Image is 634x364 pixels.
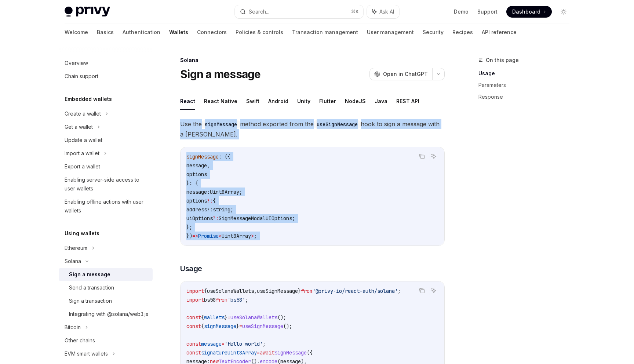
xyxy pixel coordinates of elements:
div: Send a transaction [69,283,114,292]
span: }) [186,233,192,239]
div: Solana [65,257,81,266]
span: const [186,323,201,330]
code: useSignMessage [314,120,361,128]
span: options [186,171,207,178]
span: message [186,162,207,169]
div: Sign a message [69,270,110,279]
h5: Using wallets [65,229,99,238]
a: Wallets [169,23,188,41]
img: light logo [65,7,110,17]
a: Welcome [65,23,88,41]
span: useSolanaWallets [230,314,277,321]
span: => [192,233,198,239]
span: = [239,323,242,330]
span: } [236,323,239,330]
div: Create a wallet [65,109,101,118]
h5: Embedded wallets [65,95,112,103]
div: Update a wallet [65,136,102,145]
button: Ask AI [429,152,438,161]
button: Java [375,92,387,110]
span: = [227,314,230,321]
a: Dashboard [506,6,552,18]
a: Policies & controls [236,23,283,41]
span: Dashboard [512,8,540,15]
span: } [298,288,301,294]
a: Enabling server-side access to user wallets [59,173,153,195]
span: { [201,323,204,330]
button: React Native [204,92,237,110]
div: Overview [65,59,88,68]
span: ?: [207,197,213,204]
a: Transaction management [292,23,358,41]
div: EVM smart wallets [65,349,108,358]
a: Response [478,91,575,103]
a: Export a wallet [59,160,153,173]
span: '@privy-io/react-auth/solana' [313,288,398,294]
span: }: { [186,180,198,186]
span: ; [398,288,401,294]
span: { [204,288,207,294]
a: Connectors [197,23,227,41]
span: await [260,349,274,356]
a: Integrating with @solana/web3.js [59,307,153,321]
span: < [219,233,222,239]
span: }; [186,224,192,230]
span: { [201,314,204,321]
a: Basics [97,23,114,41]
div: Solana [180,57,445,64]
span: { [213,197,216,204]
div: Chain support [65,72,98,81]
button: REST API [396,92,419,110]
span: } [225,314,227,321]
button: Flutter [319,92,336,110]
span: ({ [307,349,313,356]
span: Promise [198,233,219,239]
span: bs58 [204,296,216,303]
span: message [201,341,222,347]
span: Use the method exported from the hook to sign a message with a [PERSON_NAME]. [180,119,445,139]
span: import [186,296,204,303]
a: Parameters [478,79,575,91]
span: message: [186,189,210,195]
span: useSolanaWallets [207,288,254,294]
button: Copy the contents from the code block [417,152,427,161]
code: signMessage [202,120,240,128]
a: Sign a transaction [59,294,153,307]
div: Sign a transaction [69,296,112,305]
span: On this page [486,56,519,65]
span: signMessage [204,323,236,330]
span: ⌘ K [351,9,359,15]
span: (); [277,314,286,321]
span: : [210,206,213,213]
div: Other chains [65,336,95,345]
span: 'Hello world' [225,341,263,347]
span: options [186,197,207,204]
div: Integrating with @solana/web3.js [69,310,148,318]
span: : ({ [219,153,230,160]
div: Ethereum [65,244,87,252]
a: Update a wallet [59,134,153,147]
button: Open in ChatGPT [369,68,432,80]
span: 'bs58' [227,296,245,303]
button: Android [268,92,288,110]
span: from [301,288,313,294]
a: Chain support [59,70,153,83]
button: Ask AI [429,286,438,295]
a: Other chains [59,334,153,347]
span: ; [254,233,257,239]
span: Uint8Array [222,233,251,239]
div: Get a wallet [65,123,93,131]
span: ?: [213,215,219,222]
span: > [251,233,254,239]
span: ; [239,189,242,195]
button: Search...⌘K [235,5,363,18]
span: ; [292,215,295,222]
button: Swift [246,92,259,110]
button: Ask AI [367,5,399,18]
span: signMessage [274,349,307,356]
a: Sign a message [59,268,153,281]
a: Support [477,8,498,15]
a: API reference [482,23,517,41]
span: address? [186,206,210,213]
span: useSignMessage [257,288,298,294]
